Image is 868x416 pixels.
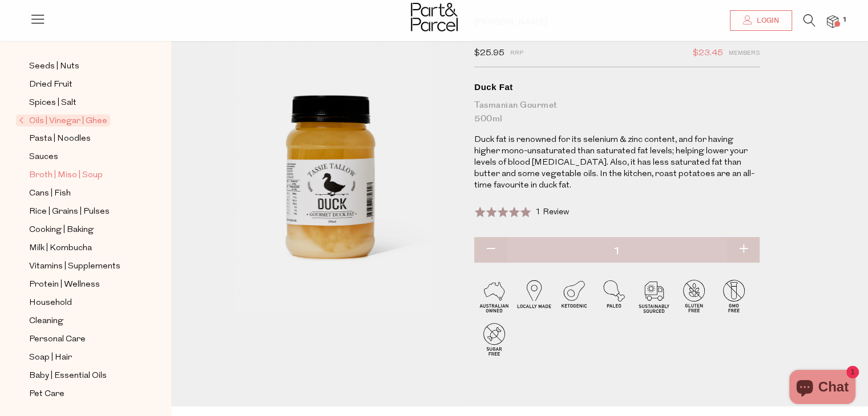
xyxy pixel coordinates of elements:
a: Broth | Miso | Soup [29,168,133,182]
span: $23.45 [693,46,723,61]
a: Personal Care [29,332,133,346]
img: P_P-ICONS-Live_Bec_V11_Locally_Made_2.svg [514,276,554,316]
img: Duck Fat [205,17,457,313]
span: Soap | Hair [29,351,72,365]
span: 1 [839,15,850,25]
span: Pasta | Noodles [29,132,91,146]
span: Pet Care [29,388,64,401]
img: P_P-ICONS-Live_Bec_V11_Sustainable_Sourced.svg [634,276,674,316]
p: Duck fat is renowned for its selenium & zinc content, and for having higher mono-unsaturated than... [474,134,760,191]
a: Pet Care [29,387,133,401]
a: Rice | Grains | Pulses [29,205,133,219]
a: Protein | Wellness [29,278,133,292]
span: Milk | Kombucha [29,242,92,255]
div: Tasmanian Gourmet 500ml [474,99,760,126]
span: Broth | Miso | Soup [29,169,103,182]
span: Oils | Vinegar | Ghee [16,115,110,127]
a: Oils | Vinegar | Ghee [19,114,133,128]
span: Protein | Wellness [29,278,100,292]
span: Seeds | Nuts [29,60,79,74]
a: Vitamins | Supplements [29,259,133,274]
span: Personal Care [29,333,86,346]
span: RRP [510,46,523,61]
span: Dried Fruit [29,78,72,92]
img: P_P-ICONS-Live_Bec_V11_Sugar_Free.svg [474,319,514,359]
img: Part&Parcel [411,3,458,31]
a: Milk | Kombucha [29,241,133,255]
span: Cans | Fish [29,187,71,201]
a: Seeds | Nuts [29,59,133,74]
img: P_P-ICONS-Live_Bec_V11_Gluten_Free.svg [674,276,714,316]
span: Login [754,16,779,26]
span: Baby | Essential Oils [29,369,107,383]
span: Cooking | Baking [29,223,94,237]
a: Dried Fruit [29,78,133,92]
a: Cans | Fish [29,186,133,201]
a: Pasta | Noodles [29,132,133,146]
a: Soap | Hair [29,350,133,365]
inbox-online-store-chat: Shopify online store chat [786,370,859,407]
a: Baby | Essential Oils [29,369,133,383]
a: Cleaning [29,314,133,328]
img: P_P-ICONS-Live_Bec_V11_Paleo.svg [594,276,634,316]
a: Sauces [29,150,133,164]
img: P_P-ICONS-Live_Bec_V11_Australian_Owned.svg [474,276,514,316]
span: Vitamins | Supplements [29,260,120,274]
a: 1 [827,15,838,27]
span: Members [729,46,760,61]
span: $25.95 [474,46,504,61]
span: Household [29,296,72,310]
img: P_P-ICONS-Live_Bec_V11_Ketogenic.svg [554,276,594,316]
span: Spices | Salt [29,96,76,110]
a: Login [730,10,792,31]
span: Rice | Grains | Pulses [29,205,110,219]
span: Sauces [29,150,58,164]
a: Cooking | Baking [29,223,133,237]
img: P_P-ICONS-Live_Bec_V11_GMO_Free.svg [714,276,754,316]
div: Duck Fat [474,81,760,93]
span: Cleaning [29,315,63,328]
span: 1 Review [535,208,569,217]
a: Spices | Salt [29,96,133,110]
a: Household [29,296,133,310]
input: QTY Duck Fat [474,237,760,266]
